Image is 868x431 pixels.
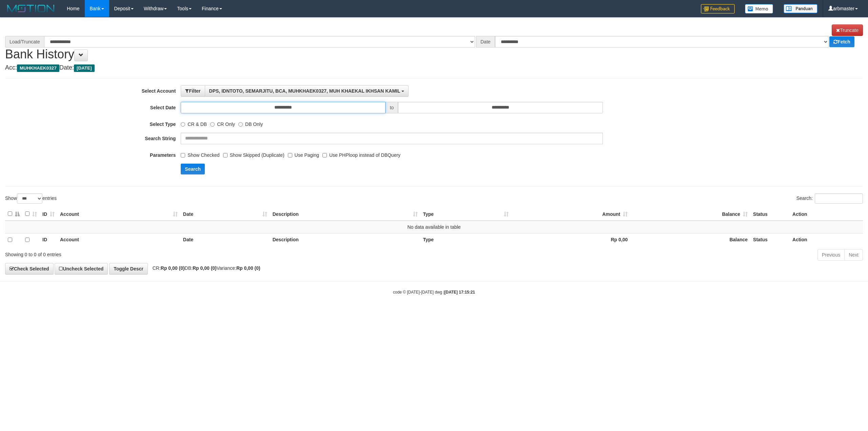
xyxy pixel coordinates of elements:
th: Action [790,233,863,246]
label: Use Paging [288,149,319,158]
input: DB Only [238,122,243,127]
button: DPS, IDNTOTO, SEMARJITU, BCA, MUHKHAEK0327, MUH KHAEKAL IKHSAN KAMIL [205,85,409,97]
div: Date [476,36,495,48]
label: Search: [796,193,863,204]
img: Button%20Memo.svg [745,4,773,14]
strong: Rp 0,00 (0) [161,265,185,271]
span: DPS, IDNTOTO, SEMARJITU, BCA, MUHKHAEK0327, MUH KHAEKAL IKHSAN KAMIL [209,88,400,94]
img: MOTION_logo.png [5,3,57,14]
span: CR: DB: Variance: [149,265,260,271]
th: Balance: activate to sort column ascending [630,207,750,221]
td: No data available in table [5,221,863,233]
a: Truncate [832,24,863,36]
th: Description: activate to sort column ascending [270,207,420,221]
span: MUHKHAEK0327 [17,64,59,72]
input: Search: [815,193,863,204]
div: Load/Truncate [5,36,44,48]
label: CR Only [210,118,235,128]
th: Rp 0,00 [511,233,630,246]
input: CR Only [210,122,215,127]
label: CR & DB [181,118,207,128]
h4: Acc: Date: [5,64,863,71]
label: Show Skipped (Duplicate) [223,149,284,158]
th: Description [270,233,420,246]
input: Use Paging [288,153,292,157]
th: Date [180,233,270,246]
span: to [386,102,398,113]
div: Showing 0 to 0 of 0 entries [5,248,357,258]
th: ID: activate to sort column ascending [40,207,57,221]
label: Show entries [5,193,57,204]
label: Use PHPloop instead of DBQuery [322,149,400,158]
button: Filter [181,85,205,97]
th: : activate to sort column ascending [22,207,40,221]
button: Search [181,164,205,174]
th: Status [750,207,790,221]
a: Uncheck Selected [55,263,108,275]
a: Check Selected [5,263,54,275]
span: [DATE] [74,64,95,72]
th: Type [420,233,512,246]
select: Showentries [17,193,42,204]
a: Previous [817,249,845,261]
strong: [DATE] 17:15:21 [445,290,475,295]
a: Toggle Descr [109,263,148,275]
input: Use PHPloop instead of DBQuery [322,153,327,157]
th: Date: activate to sort column ascending [180,207,270,221]
input: Show Skipped (Duplicate) [223,153,228,157]
small: code © [DATE]-[DATE] dwg | [393,290,475,295]
th: Account [57,233,180,246]
th: : activate to sort column descending [5,207,22,221]
th: Status [750,233,790,246]
h1: Bank History [5,24,863,61]
strong: Rp 0,00 (0) [236,265,260,271]
th: Amount: activate to sort column ascending [511,207,630,221]
strong: Rp 0,00 (0) [193,265,217,271]
input: CR & DB [181,122,185,127]
th: Type: activate to sort column ascending [420,207,512,221]
a: Fetch [829,36,854,47]
label: DB Only [238,118,263,128]
th: Account: activate to sort column ascending [57,207,180,221]
a: Next [844,249,863,261]
img: Feedback.jpg [701,4,735,14]
th: Balance [630,233,750,246]
img: panduan.png [784,4,817,13]
th: Action [790,207,863,221]
label: Show Checked [181,149,219,158]
input: Show Checked [181,153,185,157]
th: ID [40,233,57,246]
